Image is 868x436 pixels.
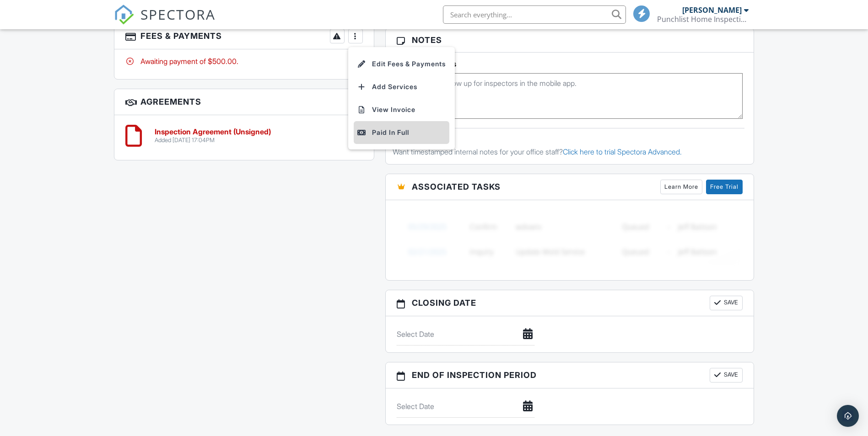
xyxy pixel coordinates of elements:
input: Select Date [397,323,534,346]
button: Save [710,368,743,383]
span: SPECTORA [140,5,216,24]
div: Added [DATE] 17:04PM [155,137,271,144]
img: blurred-tasks-251b60f19c3f713f9215ee2a18cbf2105fc2d72fcd585247cf5e9ec0c957c1dd.png [397,207,743,271]
button: Save [710,296,743,310]
a: Learn More [660,180,702,194]
a: Inspection Agreement (Unsigned) Added [DATE] 17:04PM [155,128,271,144]
a: Free Trial [706,180,743,194]
div: Open Intercom Messenger [837,405,859,427]
a: SPECTORA [114,12,216,32]
div: [PERSON_NAME] [682,5,742,15]
input: Search everything... [443,5,626,24]
p: Want timestamped internal notes for your office staff? [393,147,747,157]
div: Punchlist Home Inspection [657,15,749,24]
input: Select Date [397,395,534,418]
h3: Notes [386,28,754,52]
h3: Fees & Payments [114,23,374,49]
h5: Inspector Notes [397,59,743,69]
a: Click here to trial Spectora Advanced. [563,147,682,156]
h6: Inspection Agreement (Unsigned) [155,128,271,136]
span: Closing date [412,297,476,309]
div: Awaiting payment of $500.00. [125,56,363,66]
div: Office Notes [393,138,747,147]
span: End of Inspection Period [412,369,537,381]
h3: Agreements [114,89,374,115]
span: Associated Tasks [412,181,501,193]
img: The Best Home Inspection Software - Spectora [114,5,134,25]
